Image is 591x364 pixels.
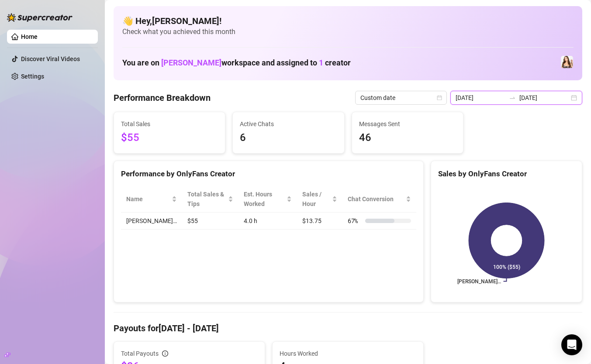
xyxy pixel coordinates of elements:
[348,194,404,204] span: Chat Conversion
[122,58,351,68] h1: You are on workspace and assigned to creator
[509,94,516,101] span: swap-right
[342,186,416,213] th: Chat Conversion
[359,130,456,146] span: 46
[121,130,218,146] span: $55
[437,95,442,100] span: calendar
[21,33,38,40] a: Home
[297,186,342,213] th: Sales / Hour
[457,278,501,285] text: [PERSON_NAME]…
[509,94,516,101] span: to
[182,213,238,230] td: $55
[561,56,573,68] img: Lydia
[359,119,456,129] span: Messages Sent
[238,213,297,230] td: 4.0 h
[121,349,159,358] span: Total Payouts
[114,92,211,104] h4: Performance Breakdown
[121,213,182,230] td: [PERSON_NAME]…
[21,73,44,80] a: Settings
[121,168,416,180] div: Performance by OnlyFans Creator
[302,189,330,209] span: Sales / Hour
[187,189,226,209] span: Total Sales & Tips
[121,186,182,213] th: Name
[162,350,168,357] span: info-circle
[280,349,416,358] span: Hours Worked
[122,27,574,37] span: Check what you achieved this month
[297,213,342,230] td: $13.75
[244,189,285,209] div: Est. Hours Worked
[182,186,238,213] th: Total Sales & Tips
[360,91,442,104] span: Custom date
[114,322,582,334] h4: Payouts for [DATE] - [DATE]
[240,119,337,129] span: Active Chats
[438,168,575,180] div: Sales by OnlyFans Creator
[348,216,362,226] span: 67 %
[21,55,80,62] a: Discover Viral Videos
[121,119,218,129] span: Total Sales
[319,58,323,67] span: 1
[126,194,170,204] span: Name
[519,93,569,103] input: End date
[161,58,221,67] span: [PERSON_NAME]
[561,334,582,355] div: Open Intercom Messenger
[7,13,73,22] img: logo-BBDzfeDw.svg
[456,93,505,103] input: Start date
[240,130,337,146] span: 6
[122,15,574,27] h4: 👋 Hey, [PERSON_NAME] !
[4,352,10,358] span: build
